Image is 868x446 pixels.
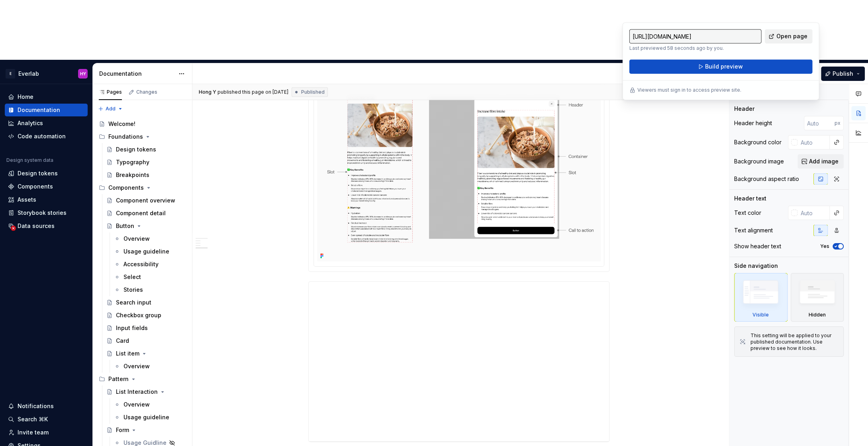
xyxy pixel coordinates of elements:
[734,262,778,270] div: Side navigation
[734,119,772,127] div: Header height
[111,398,189,411] a: Overview
[116,222,134,230] div: Button
[835,120,841,126] p: px
[734,209,761,217] div: Text color
[18,169,58,177] div: Design tokens
[734,157,784,165] div: Background image
[116,145,156,153] div: Design tokens
[123,273,141,281] div: Select
[103,309,189,322] a: Checkbox group
[111,411,189,424] a: Usage guideline
[5,167,88,180] a: Design tokens
[776,32,807,40] span: Open page
[5,193,88,206] a: Assets
[734,175,799,183] div: Background aspect ratio
[99,89,122,95] div: Pages
[123,362,150,370] div: Overview
[5,117,88,130] a: Analytics
[765,29,813,43] a: Open page
[18,183,53,191] div: Components
[18,428,49,436] div: Invite team
[116,324,148,332] div: Input fields
[116,171,149,179] div: Breakpoints
[833,70,853,78] span: Publish
[123,286,143,294] div: Stories
[96,103,125,114] button: Add
[111,232,189,245] a: Overview
[18,209,67,217] div: Storybook stories
[103,156,189,169] a: Typography
[111,283,189,296] a: Stories
[734,195,766,202] div: Header text
[5,180,88,193] a: Components
[103,194,189,207] a: Component overview
[103,385,189,398] a: List Interaction
[116,337,129,345] div: Card
[103,296,189,309] a: Search input
[111,271,189,283] a: Select
[96,373,189,385] div: Pattern
[103,220,189,232] a: Button
[103,347,189,360] a: List item
[116,388,158,396] div: List Interaction
[734,105,754,113] div: Header
[108,184,144,192] div: Components
[136,89,157,95] div: Changes
[217,89,288,95] div: published this page on [DATE]
[629,59,813,74] button: Build preview
[809,312,826,318] div: Hidden
[820,243,829,250] label: Yes
[199,89,216,95] span: Hong Y
[116,209,166,217] div: Component detail
[5,90,88,103] a: Home
[734,273,788,322] div: Visible
[106,106,116,112] span: Add
[108,375,129,383] div: Pattern
[5,206,88,219] a: Storybook stories
[752,312,769,318] div: Visible
[18,132,66,140] div: Code automation
[116,196,175,204] div: Component overview
[103,207,189,220] a: Component detail
[116,311,161,319] div: Checkbox group
[804,116,835,130] input: Auto
[797,135,830,149] input: Auto
[750,332,839,352] div: This setting will be applied to your published documentation. Use preview to see how it looks.
[705,63,743,71] span: Build preview
[103,334,189,347] a: Card
[96,130,189,143] div: Foundations
[18,222,55,230] div: Data sources
[791,273,844,322] div: Hidden
[111,245,189,258] a: Usage guideline
[18,70,39,78] div: Everlab
[111,360,189,373] a: Overview
[18,415,48,423] div: Search ⌘K
[734,226,773,234] div: Text alignment
[18,402,54,410] div: Notifications
[123,235,150,243] div: Overview
[5,413,88,426] button: Search ⌘K
[629,45,762,51] p: Last previewed 58 seconds ago by you.
[301,89,325,95] span: Published
[637,87,741,93] p: Viewers must sign in to access preview site.
[96,118,189,130] a: Welcome!
[108,133,143,141] div: Foundations
[108,120,135,128] div: Welcome!
[734,138,782,146] div: Background color
[116,299,151,307] div: Search input
[116,350,139,358] div: List item
[99,70,174,78] div: Documentation
[123,401,150,409] div: Overview
[123,260,159,268] div: Accessibility
[123,248,169,255] div: Usage guideline
[6,157,53,163] div: Design system data
[103,322,189,334] a: Input fields
[18,119,43,127] div: Analytics
[734,242,781,250] div: Show header text
[821,67,865,81] button: Publish
[797,154,844,169] button: Add image
[18,106,60,114] div: Documentation
[5,220,88,232] a: Data sources
[2,65,91,82] button: EEverlabHY
[5,400,88,413] button: Notifications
